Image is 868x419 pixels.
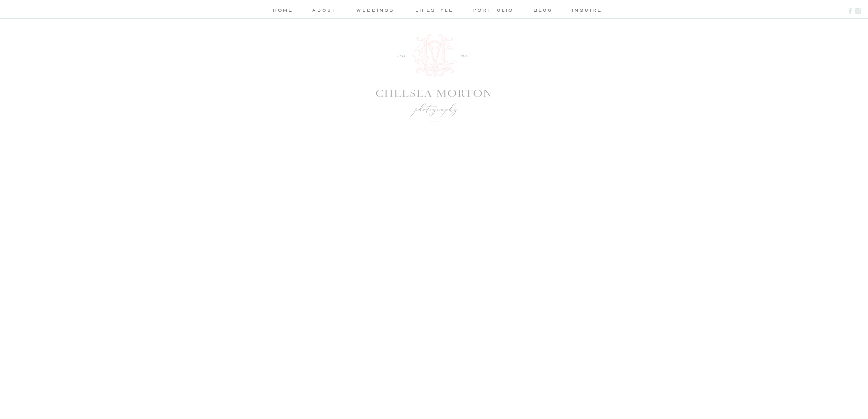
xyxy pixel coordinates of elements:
[572,6,598,16] a: inquire
[530,6,556,16] a: blog
[311,6,338,16] a: about
[271,6,295,16] a: home
[354,6,397,16] a: weddings
[472,6,515,16] a: portfolio
[413,6,456,16] a: lifestyle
